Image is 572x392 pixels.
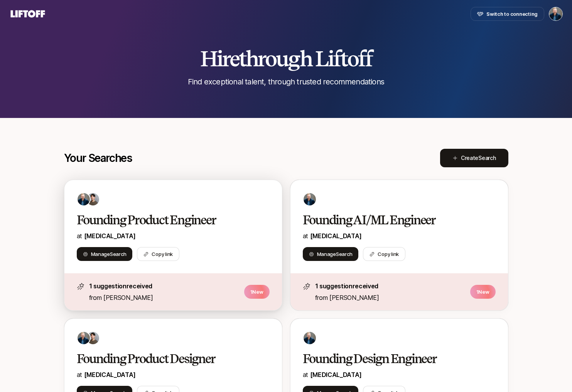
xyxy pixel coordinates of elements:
[304,332,316,344] img: ACg8ocLS2l1zMprXYdipp7mfi5ZAPgYYEnnfB-SEFN0Ix-QHc6UIcGI=s160-c
[303,247,359,261] button: ManageSearch
[89,293,240,303] p: from
[310,371,362,379] span: [MEDICAL_DATA]
[303,283,310,290] img: star-icon
[549,7,562,20] img: Sagan Schultz
[303,231,496,241] p: at
[363,247,405,261] button: Copy link
[317,250,353,258] span: Manage
[84,371,136,379] span: [MEDICAL_DATA]
[64,152,132,164] p: Your Searches
[336,251,352,257] span: Search
[440,149,508,167] button: CreateSearch
[549,7,563,21] button: Sagan Schultz
[461,153,496,163] span: Create
[239,45,372,72] span: through Liftoff
[244,285,270,299] p: 1 New
[303,212,479,228] h2: Founding AI/ML Engineer
[91,250,127,258] span: Manage
[84,232,136,240] span: [MEDICAL_DATA]
[87,193,99,205] img: ACg8ocLBQzhvHPWkBiAPnRlRV1m5rfT8VCpvLNjRCKnQzlOx1sWIVRQ=s160-c
[77,212,253,228] h2: Founding Product Engineer
[304,193,316,205] img: ACg8ocLS2l1zMprXYdipp7mfi5ZAPgYYEnnfB-SEFN0Ix-QHc6UIcGI=s160-c
[200,47,372,70] h2: Hire
[77,231,270,241] p: at
[77,351,253,367] h2: Founding Product Designer
[78,332,90,344] img: ACg8ocLS2l1zMprXYdipp7mfi5ZAPgYYEnnfB-SEFN0Ix-QHc6UIcGI=s160-c
[315,281,466,291] p: 1 suggestion received
[110,251,126,257] span: Search
[103,294,153,301] span: [PERSON_NAME]
[77,283,84,290] img: star-icon
[137,247,179,261] button: Copy link
[470,285,496,299] p: 1 New
[77,247,133,261] button: ManageSearch
[486,10,538,18] span: Switch to connecting
[188,76,384,87] p: Find exceptional talent, through trusted recommendations
[478,155,496,161] span: Search
[315,293,466,303] p: from
[471,7,544,21] button: Switch to connecting
[89,281,240,291] p: 1 suggestion received
[78,193,90,205] img: ACg8ocLS2l1zMprXYdipp7mfi5ZAPgYYEnnfB-SEFN0Ix-QHc6UIcGI=s160-c
[87,332,99,344] img: ACg8ocLBQzhvHPWkBiAPnRlRV1m5rfT8VCpvLNjRCKnQzlOx1sWIVRQ=s160-c
[310,232,362,240] span: [MEDICAL_DATA]
[303,351,479,367] h2: Founding Design Engineer
[303,370,496,380] p: at
[329,294,379,301] span: [PERSON_NAME]
[77,370,270,380] p: at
